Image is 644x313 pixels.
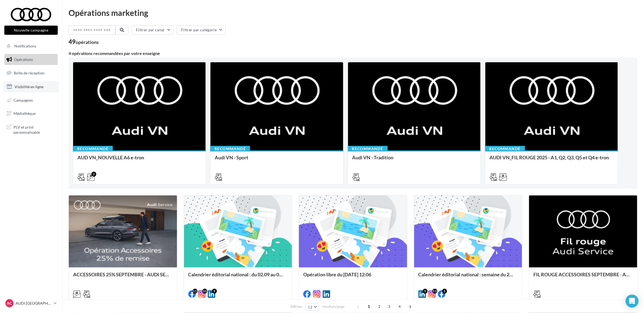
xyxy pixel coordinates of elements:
div: Recommandé [348,146,388,152]
a: Médiathèque [3,108,59,119]
button: 12 [306,303,319,311]
div: Recommandé [485,146,525,152]
span: Boîte de réception [14,71,45,75]
div: FIL ROUGE ACCESSOIRES SEPTEMBRE - AUDI SERVICE [533,272,633,283]
span: 4 [395,302,404,311]
span: Notifications [14,44,36,48]
a: Visibilité en ligne [3,81,59,92]
div: 5 [442,289,447,294]
div: Audi VN - Tradition [352,155,476,166]
span: 12 [308,305,313,309]
a: AC AUDI [GEOGRAPHIC_DATA] [4,298,58,308]
span: PLV et print personnalisable [13,123,56,135]
p: AUDI [GEOGRAPHIC_DATA] [16,301,52,306]
div: Opération libre du [DATE] 12:06 [303,272,403,283]
a: PLV et print personnalisable [3,121,59,137]
span: Médiathèque [13,111,36,116]
span: résultats/page [322,304,345,309]
div: 2 [91,172,96,177]
a: Campagnes [3,95,59,106]
div: 13 [432,289,437,294]
a: Boîte de réception [3,67,59,79]
div: AUD VN_NOUVELLE A6 e-tron [77,155,201,166]
span: Campagnes [13,98,33,102]
div: Recommandé [210,146,250,152]
span: 3 [385,302,393,311]
div: 11 [193,289,197,294]
div: ACCESSOIRES 25% SEPTEMBRE - AUDI SERVICE [73,272,173,283]
div: Recommandé [73,146,113,152]
div: Calendrier éditorial national : semaine du 25.08 au 31.08 [418,272,518,283]
button: Filtrer par canal [131,25,173,35]
span: Opérations [14,57,33,62]
span: Afficher [291,304,303,309]
button: Filtrer par catégorie [176,25,226,35]
a: Opérations [3,54,59,65]
span: 1 [364,302,373,311]
span: 2 [375,302,384,311]
div: Calendrier éditorial national : du 02.09 au 08.09 [188,272,288,283]
div: 10 [202,289,207,294]
div: 49 [69,39,99,45]
div: Audi VN - Sport [215,155,339,166]
div: Opérations marketing [69,9,638,17]
div: 9 [212,289,217,294]
span: Visibilité en ligne [15,84,43,89]
button: Notifications [3,40,57,52]
div: 5 [423,289,428,294]
button: Nouvelle campagne [4,26,58,35]
div: Open Intercom Messenger [626,295,639,308]
div: opérations [76,40,99,44]
span: AC [7,301,12,306]
div: 4 opérations recommandées par votre enseigne [69,51,638,56]
div: AUDI VN_FIL ROUGE 2025 - A1, Q2, Q3, Q5 et Q4 e-tron [490,155,614,166]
